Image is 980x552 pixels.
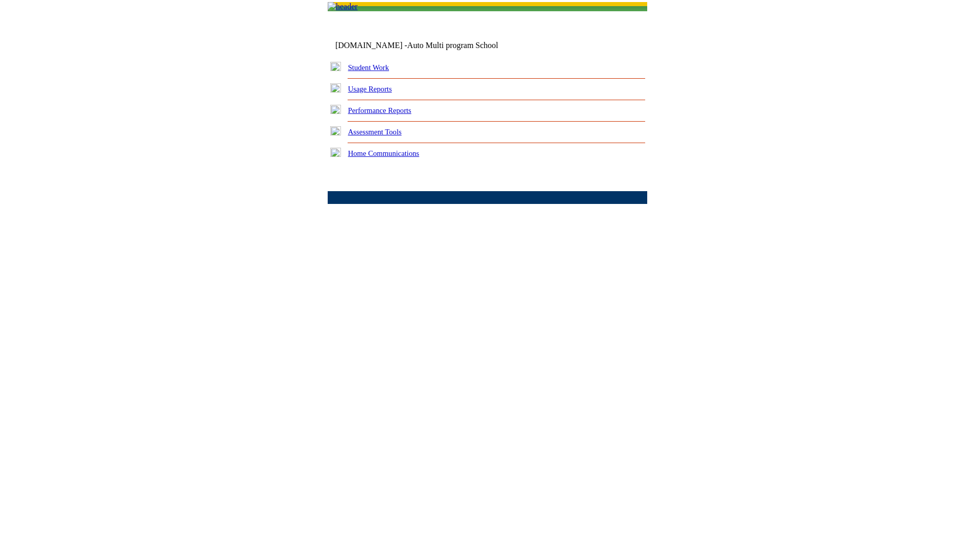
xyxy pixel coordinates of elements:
[348,63,389,72] a: Student Work
[330,62,341,71] img: plus.gif
[330,83,341,93] img: plus.gif
[328,2,358,11] img: header
[348,149,420,157] a: Home Communications
[330,105,341,114] img: plus.gif
[348,106,411,114] a: Performance Reports
[407,41,498,50] nobr: Auto Multi program School
[330,148,341,157] img: plus.gif
[335,41,523,50] td: [DOMAIN_NAME] -
[348,85,392,93] a: Usage Reports
[348,128,402,136] a: Assessment Tools
[330,126,341,135] img: plus.gif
